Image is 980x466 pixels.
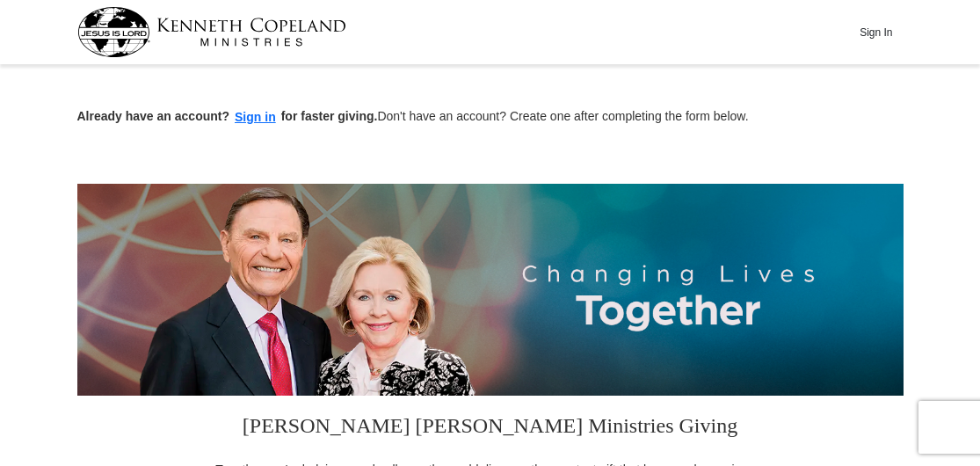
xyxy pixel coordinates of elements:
[229,107,281,127] button: Sign in
[77,7,346,57] img: kcm-header-logo.svg
[850,18,903,46] button: Sign In
[77,107,904,127] p: Don't have an account? Create one after completing the form below.
[205,396,776,461] h3: [PERSON_NAME] [PERSON_NAME] Ministries Giving
[77,109,378,123] strong: Already have an account? for faster giving.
